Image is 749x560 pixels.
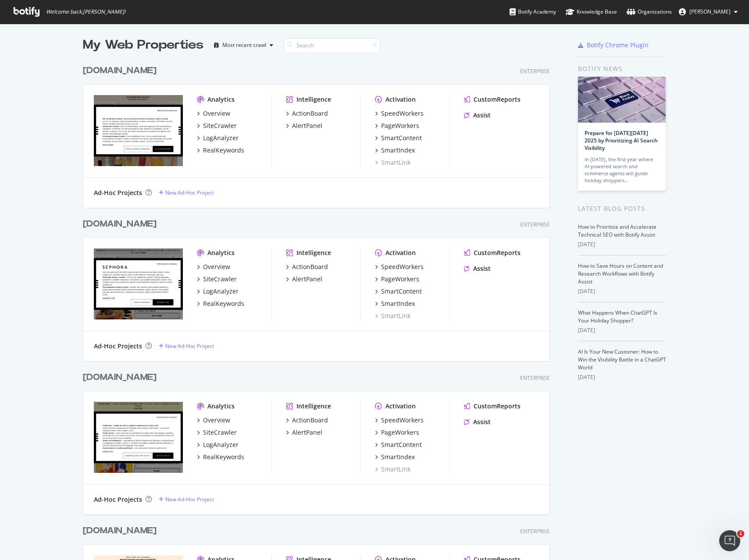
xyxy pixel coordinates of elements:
a: SpeedWorkers [375,416,424,425]
a: SiteCrawler [197,428,237,437]
div: Knowledge Base [566,7,617,16]
div: CustomReports [474,402,521,411]
div: Ad-Hoc Projects [94,495,142,504]
a: RealKeywords [197,299,244,308]
img: wwww.sephora.cz [94,248,183,319]
div: CustomReports [474,248,521,257]
span: 1 [737,530,744,537]
a: What Happens When ChatGPT Is Your Holiday Shopper? [578,309,657,324]
div: Enterprise [520,528,550,535]
div: Activation [385,402,416,411]
div: SmartContent [381,440,422,449]
div: Organizations [627,7,672,16]
div: New Ad-Hoc Project [165,342,214,350]
a: [DOMAIN_NAME] [83,525,160,537]
a: AlertPanel [286,275,322,284]
div: Latest Blog Posts [578,204,666,213]
div: SmartLink [375,158,410,167]
div: Botify news [578,64,666,74]
div: Botify Academy [510,7,556,16]
a: AlertPanel [286,428,322,437]
input: Search [284,38,380,53]
div: SiteCrawler [203,275,237,284]
div: PageWorkers [381,275,419,284]
a: SmartContent [375,287,422,296]
div: ActionBoard [292,109,328,118]
div: ActionBoard [292,416,328,425]
a: New Ad-Hoc Project [159,342,214,350]
a: AlertPanel [286,121,322,130]
div: In [DATE], the first year where AI-powered search and commerce agents will guide holiday shoppers… [585,156,659,184]
a: PageWorkers [375,121,419,130]
div: Activation [385,248,416,257]
div: [DOMAIN_NAME] [83,64,157,77]
div: SiteCrawler [203,428,237,437]
a: CustomReports [464,402,521,411]
div: Overview [203,109,230,118]
div: AlertPanel [292,275,322,284]
div: RealKeywords [203,146,244,155]
div: [DOMAIN_NAME] [83,371,157,384]
div: Most recent crawl [222,43,266,48]
a: Assist [464,264,491,273]
a: Assist [464,111,491,120]
div: Analytics [207,95,235,104]
div: RealKeywords [203,453,244,461]
div: RealKeywords [203,299,244,308]
div: ActionBoard [292,262,328,271]
a: New Ad-Hoc Project [159,189,214,196]
span: Welcome back, [PERSON_NAME] ! [46,8,125,15]
a: PageWorkers [375,428,419,437]
div: [DATE] [578,373,666,381]
div: AlertPanel [292,428,322,437]
a: SmartIndex [375,453,415,461]
a: RealKeywords [197,453,244,461]
div: [DATE] [578,326,666,334]
div: SmartIndex [381,146,415,155]
iframe: Intercom live chat [719,530,740,551]
div: Ad-Hoc Projects [94,188,142,197]
div: Assist [473,418,491,426]
div: Botify Chrome Plugin [587,41,649,50]
div: Intelligence [296,95,331,104]
a: SpeedWorkers [375,262,424,271]
a: Botify Chrome Plugin [578,41,649,50]
img: www.sephora.de [94,95,183,166]
a: SmartContent [375,440,422,449]
div: SmartIndex [381,299,415,308]
span: Cedric Cherchi [689,8,731,15]
div: Assist [473,264,491,273]
div: Enterprise [520,67,550,75]
div: [DATE] [578,287,666,295]
div: New Ad-Hoc Project [165,496,214,503]
a: [DOMAIN_NAME] [83,64,160,77]
a: SmartContent [375,134,422,142]
div: Analytics [207,248,235,257]
div: SmartContent [381,287,422,296]
button: Most recent crawl [210,38,277,52]
a: Overview [197,416,230,425]
a: ActionBoard [286,416,328,425]
a: SmartLink [375,465,410,474]
a: Assist [464,418,491,426]
div: LogAnalyzer [203,134,239,142]
div: Analytics [207,402,235,411]
div: Enterprise [520,221,550,228]
div: LogAnalyzer [203,287,239,296]
div: Assist [473,111,491,120]
a: How to Prioritize and Accelerate Technical SEO with Botify Assist [578,223,656,238]
a: CustomReports [464,248,521,257]
div: SpeedWorkers [381,262,424,271]
a: New Ad-Hoc Project [159,496,214,503]
a: LogAnalyzer [197,440,239,449]
div: SiteCrawler [203,121,237,130]
a: LogAnalyzer [197,134,239,142]
img: Prepare for Black Friday 2025 by Prioritizing AI Search Visibility [578,77,666,123]
div: New Ad-Hoc Project [165,189,214,196]
a: [DOMAIN_NAME] [83,218,160,230]
a: SmartLink [375,312,410,320]
div: SpeedWorkers [381,416,424,425]
a: CustomReports [464,95,521,104]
